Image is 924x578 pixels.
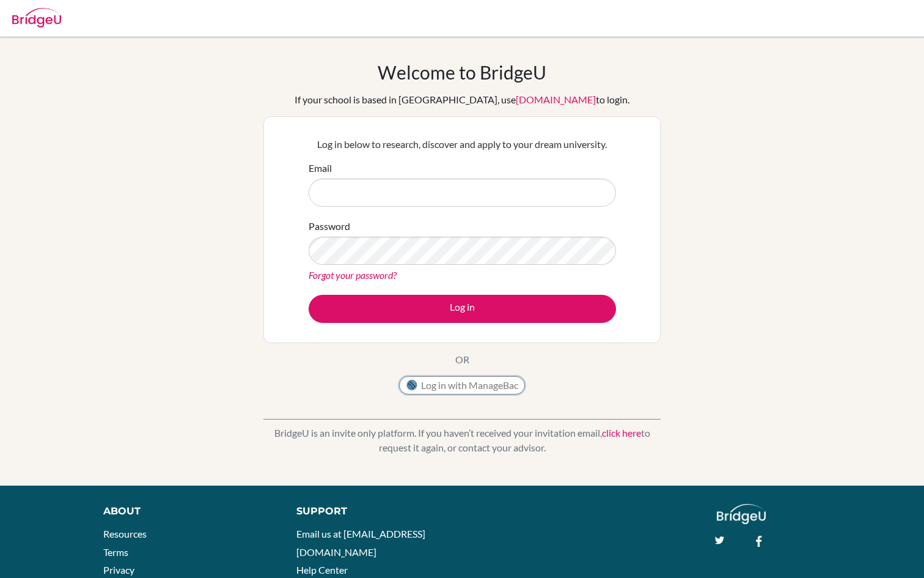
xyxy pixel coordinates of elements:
[378,61,546,83] h1: Welcome to BridgeU
[103,546,128,558] a: Terms
[103,564,134,576] a: Privacy
[12,8,61,28] img: Bridge-U
[103,504,269,519] div: About
[455,352,469,367] p: OR
[717,504,766,524] img: logo_white@2x-f4f0deed5e89b7ecb1c2cc34c3e3d731f90f0f143d5ea2071677605dd97b5244.png
[399,376,525,395] button: Log in with ManageBac
[309,137,616,152] p: Log in below to research, discover and apply to your dream university.
[309,219,350,234] label: Password
[516,94,596,105] a: [DOMAIN_NAME]
[309,295,616,323] button: Log in
[309,161,332,176] label: Email
[295,92,629,107] div: If your school is based in [GEOGRAPHIC_DATA], use to login.
[296,528,425,558] a: Email us at [EMAIL_ADDRESS][DOMAIN_NAME]
[103,528,147,539] a: Resources
[309,269,397,281] a: Forgot your password?
[296,564,348,576] a: Help Center
[602,427,641,439] a: click here
[296,504,449,519] div: Support
[263,426,661,455] p: BridgeU is an invite only platform. If you haven’t received your invitation email, to request it ...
